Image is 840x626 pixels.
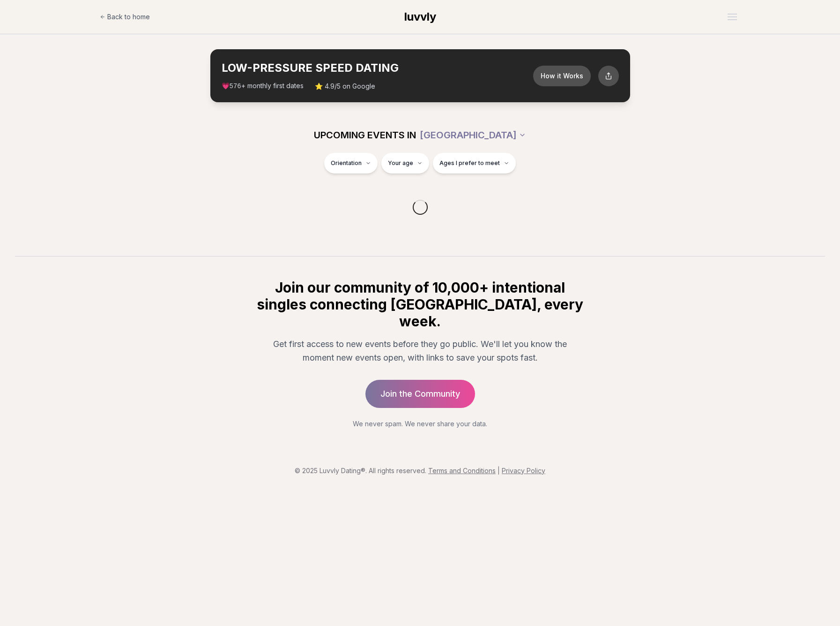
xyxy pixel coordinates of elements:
p: Get first access to new events before they go public. We'll let you know the moment new events op... [263,337,578,365]
span: UPCOMING EVENTS IN [314,128,416,142]
button: Your age [381,153,429,173]
span: 💗 + monthly first dates [222,81,304,91]
p: We never spam. We never share your data. [255,419,585,429]
span: luvvly [404,10,436,23]
h2: LOW-PRESSURE SPEED DATING [222,60,533,75]
span: ⭐ 4.9/5 on Google [315,82,375,91]
a: Join the Community [365,380,475,408]
span: Back to home [107,12,150,22]
button: Ages I prefer to meet [433,153,516,173]
h2: Join our community of 10,000+ intentional singles connecting [GEOGRAPHIC_DATA], every week. [255,279,585,330]
span: Ages I prefer to meet [439,159,500,167]
span: 576 [230,83,241,90]
a: Back to home [100,8,150,26]
button: How it Works [533,66,591,86]
a: Privacy Policy [502,467,545,475]
button: [GEOGRAPHIC_DATA] [420,125,526,145]
button: Open menu [724,10,741,24]
span: Orientation [331,159,362,167]
button: Orientation [324,153,378,173]
a: luvvly [404,9,436,24]
span: | [498,467,500,475]
span: Your age [388,159,413,167]
p: © 2025 Luvvly Dating®. All rights reserved. [7,466,833,475]
a: Terms and Conditions [428,467,496,475]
